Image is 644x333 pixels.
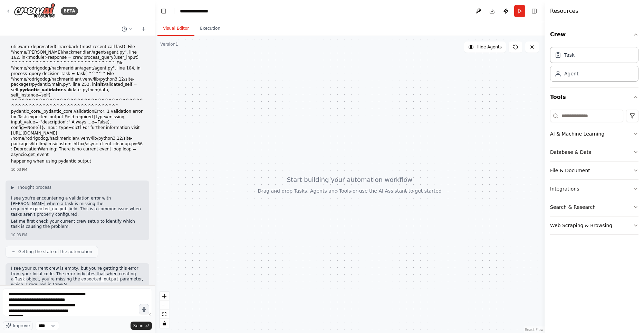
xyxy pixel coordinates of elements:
[180,8,208,15] nav: breadcrumb
[529,6,539,16] button: Hide right sidebar
[160,292,169,301] button: zoom in
[160,41,178,47] div: Version 1
[11,232,144,238] div: 10:03 PM
[19,87,63,92] strong: pydantic_validator
[550,25,638,44] button: Crew
[550,204,596,211] div: Search & Research
[525,328,544,332] a: React Flow attribution
[464,41,506,53] button: Hide Agents
[564,70,578,77] div: Agent
[550,130,604,137] div: AI & Machine Learning
[550,161,638,179] button: File & Document
[157,21,194,36] button: Visual Editor
[61,7,78,15] div: BETA
[160,319,169,328] button: toggle interactivity
[131,322,152,330] button: Send
[11,196,144,218] p: I see you're encountering a validation error with [PERSON_NAME] where a task is missing the requi...
[564,52,575,58] div: Task
[139,304,149,314] button: Click to speak your automation idea
[550,216,638,234] button: Web Scraping & Browsing
[159,6,169,16] button: Hide left sidebar
[18,249,92,255] span: Getting the state of the automation
[11,159,144,164] p: happenng when using pydantic output
[133,323,144,329] span: Send
[138,25,149,33] button: Start a new chat
[11,185,14,190] span: ▶
[550,167,590,174] div: File & Document
[550,87,638,107] button: Tools
[550,125,638,143] button: AI & Machine Learning
[17,185,51,190] span: Thought process
[160,310,169,319] button: fit view
[11,219,144,230] p: Let me first check your current crew setup to identify which task is causing the problem:
[11,266,144,288] p: I see your current crew is empty, but you're getting this error from your local code. The error i...
[550,149,592,156] div: Database & Data
[160,301,169,310] button: zoom out
[14,3,55,19] img: Logo
[11,44,144,157] p: util.warn_deprecated( Traceback (most recent call last): File "/home/[PERSON_NAME]/hackmeridian/a...
[96,82,104,87] strong: init
[550,222,612,229] div: Web Scraping & Browsing
[160,292,169,328] div: React Flow controls
[3,321,33,330] button: Improve
[550,7,578,15] h4: Resources
[550,185,579,192] div: Integrations
[550,198,638,216] button: Search & Research
[11,185,51,190] button: ▶Thought process
[80,276,120,283] code: expected_output
[550,107,638,240] div: Tools
[13,276,26,283] code: Task
[13,323,30,329] span: Improve
[550,143,638,161] button: Database & Data
[194,21,226,36] button: Execution
[477,44,502,50] span: Hide Agents
[11,167,144,172] div: 10:03 PM
[550,44,638,87] div: Crew
[28,206,68,212] code: expected_output
[550,180,638,198] button: Integrations
[119,25,135,33] button: Switch to previous chat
